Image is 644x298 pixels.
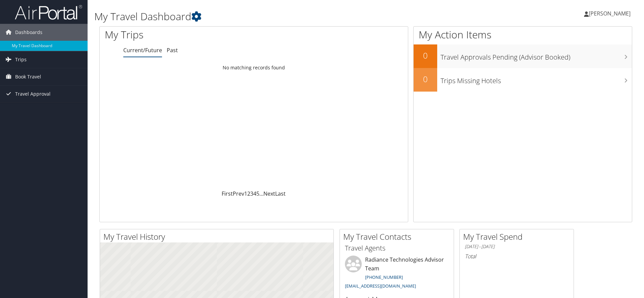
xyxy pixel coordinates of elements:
a: 4 [253,190,256,197]
a: Next [263,190,275,197]
a: 2 [247,190,250,197]
h3: Trips Missing Hotels [441,73,632,86]
h1: My Trips [105,28,275,42]
a: [EMAIL_ADDRESS][DOMAIN_NAME] [345,283,416,289]
h2: 0 [414,50,437,61]
h1: My Travel Dashboard [94,9,456,24]
h3: Travel Agents [345,243,449,253]
a: First [222,190,233,197]
img: airportal-logo.png [15,4,82,20]
li: Radiance Technologies Advisor Team [342,256,452,292]
h2: My Travel History [103,231,333,242]
h2: 0 [414,73,437,85]
h3: Travel Approvals Pending (Advisor Booked) [441,49,632,62]
h6: Total [465,253,569,260]
h6: [DATE] - [DATE] [465,243,569,250]
a: [PERSON_NAME] [584,3,637,24]
a: [PHONE_NUMBER] [365,274,403,280]
a: 0Travel Approvals Pending (Advisor Booked) [414,44,632,68]
span: Travel Approval [15,86,51,102]
h2: My Travel Contacts [343,231,454,242]
a: 5 [256,190,259,197]
a: 1 [244,190,247,197]
a: Past [167,46,178,54]
a: Last [275,190,286,197]
span: Dashboards [15,24,42,41]
a: 0Trips Missing Hotels [414,68,632,92]
td: No matching records found [100,62,408,74]
span: Trips [15,51,27,68]
a: Prev [233,190,244,197]
a: 3 [250,190,253,197]
h1: My Action Items [414,28,632,42]
h2: My Travel Spend [463,231,574,242]
a: Current/Future [123,46,162,54]
span: [PERSON_NAME] [589,10,631,17]
span: Book Travel [15,68,41,85]
span: … [259,190,263,197]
